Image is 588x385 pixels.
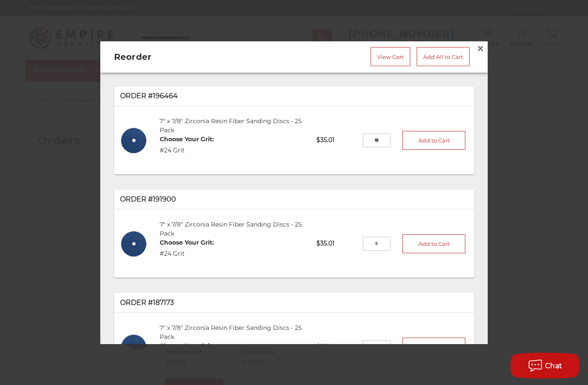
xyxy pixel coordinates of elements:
a: Add All to Cart [417,47,470,66]
p: Order #196464 [120,91,468,101]
img: 7 [120,333,148,361]
p: $33.99 [310,336,362,357]
dt: Choose Your Grit: [160,238,214,247]
span: × [477,40,484,57]
a: 7" x 7/8" Zirconia Resin Fiber Sanding Discs - 25 Pack [160,220,302,237]
dd: #24 Grit [160,146,214,155]
span: Chat [545,362,563,370]
a: 7" x 7/8" Zirconia Resin Fiber Sanding Discs - 25 Pack [160,323,302,340]
p: $35.01 [310,233,362,254]
a: 7" x 7/8" Zirconia Resin Fiber Sanding Discs - 25 Pack [160,117,302,134]
a: View Cart [371,47,410,66]
button: Add to Cart [402,130,465,149]
dt: Choose Your Grit: [160,135,214,144]
p: Order #187173 [120,297,468,307]
a: Close [473,42,487,56]
dd: #24 Grit [160,249,214,258]
img: 7 [120,230,148,258]
p: $35.01 [310,130,362,151]
img: 7 [120,126,148,154]
dt: Choose Your Grit: [160,341,214,350]
button: Add to Cart [402,337,465,356]
p: Order #191900 [120,194,468,204]
h2: Reorder [114,50,256,63]
button: Chat [511,353,579,379]
button: Add to Cart [402,234,465,253]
